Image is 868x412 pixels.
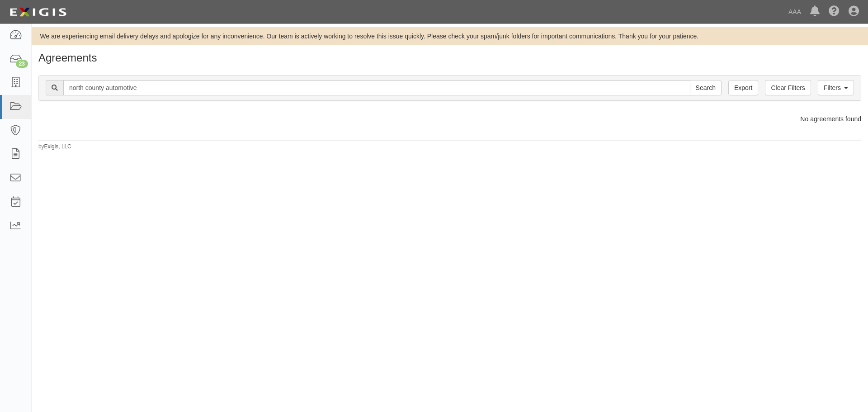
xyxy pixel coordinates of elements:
a: Exigis, LLC [44,143,71,150]
a: AAA [784,3,806,21]
i: Help Center - Complianz [829,6,840,17]
a: Clear Filters [765,80,811,95]
h1: Agreements [38,52,861,64]
div: We are experiencing email delivery delays and apologize for any inconvenience. Our team is active... [32,32,868,41]
a: Export [728,80,758,95]
img: logo-5460c22ac91f19d4615b14bd174203de0afe785f0fc80cf4dbbc73dc1793850b.png [7,4,69,20]
input: Search [690,80,722,95]
small: by [38,143,71,151]
input: Search [63,80,690,95]
a: Filters [818,80,854,95]
div: 23 [16,60,28,68]
div: No agreements found [32,114,868,123]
